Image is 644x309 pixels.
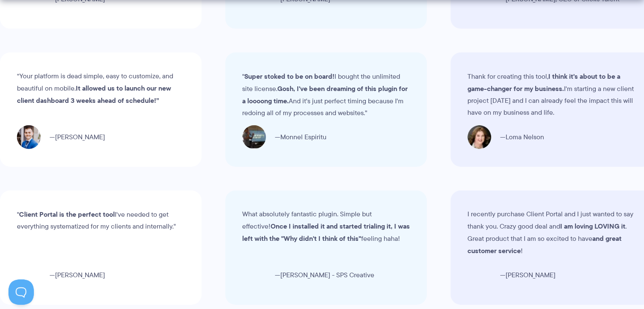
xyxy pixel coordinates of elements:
strong: Once I installed it and started trialing it, I was left with the "Why didn't I think of this" [242,221,410,243]
blockquote: " I've needed to get everything systematized for my clients and internally." [17,208,185,232]
strong: Client Portal is the perfect tool [19,209,115,219]
span: [PERSON_NAME] [500,269,556,281]
strong: Gosh, I've been dreaming of this plugin for a loooong time. [249,83,415,106]
blockquote: I recently purchase Client Portal and I just wanted to say thank you. Crazy good deal and . Great... [467,208,635,257]
strong: It allowed us to launch our new client dashboard 3 weeks ahead of schedule!” [24,83,178,105]
blockquote: “Your platform is dead simple, easy to customize, and beautiful on mobile. [24,70,191,107]
img: Katrina Upton [467,263,491,287]
span: Monnel Espiritu [282,131,333,143]
strong: I am loving LOVING it [560,221,625,231]
blockquote: What absolutely fantastic plugin. Simple but effective! feeling haha! [242,208,410,245]
span: [PERSON_NAME] [50,269,105,281]
span: [PERSON_NAME] [56,131,112,143]
blockquote: Thank for creating this tool, I'm starting a new client project [DATE] and I can already feel the... [474,70,642,119]
img: Loma Nelson [474,125,498,149]
strong: Super stoked to be on board! [251,71,341,81]
img: Sam Sedgeman - SPS Creative [242,263,266,287]
img: Richard Walsh [24,125,47,149]
iframe: Toggle Customer Support [8,279,34,305]
span: Loma Nelson [507,131,551,143]
img: Evangeline Gersich [17,263,41,287]
blockquote: " I bought the unlimited site license. And it's just perfect timing because I'm redoing all of my... [249,70,417,119]
img: Monnel Espiritu [249,125,273,149]
span: [PERSON_NAME] - SPS Creative [275,269,374,281]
